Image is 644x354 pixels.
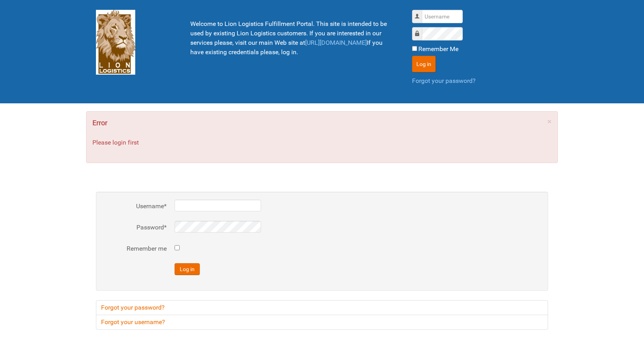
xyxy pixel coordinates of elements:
h4: Error [92,117,552,128]
label: Remember me [104,244,167,253]
p: Welcome to Lion Logistics Fulfillment Portal. This site is intended to be used by existing Lion L... [190,19,392,57]
label: Remember Me [418,44,458,54]
input: Username [422,10,463,23]
label: Username [104,202,167,211]
a: Lion Logistics [96,38,135,46]
button: Log in [412,56,436,72]
a: [URL][DOMAIN_NAME] [305,39,367,46]
a: Forgot your username? [96,315,548,330]
img: Lion Logistics [96,10,135,75]
a: Forgot your password? [412,77,476,84]
label: Password [420,29,420,30]
label: Username [420,12,420,13]
a: × [547,117,552,125]
p: Please login first [92,138,552,147]
a: Forgot your password? [96,300,548,315]
button: Log in [175,263,200,275]
label: Password [104,223,167,232]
